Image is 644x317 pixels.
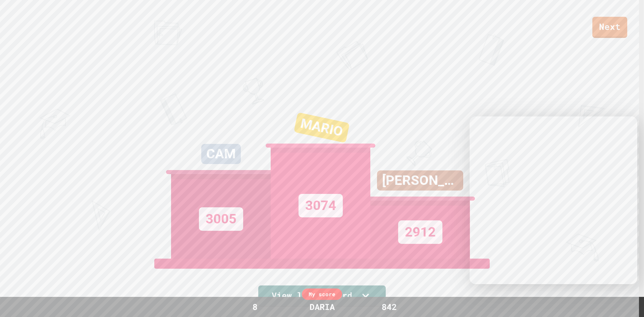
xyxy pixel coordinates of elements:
div: 842 [364,301,414,313]
div: MARIO [293,112,350,143]
a: View leaderboard [258,285,386,307]
iframe: chat widget [470,292,637,307]
div: 8 [230,301,280,313]
div: 3074 [299,194,343,217]
iframe: chat widget [616,290,637,310]
div: DARIA [303,301,341,313]
div: My score [302,288,342,300]
div: CAM [201,144,241,164]
div: 2912 [398,220,442,244]
a: Next [592,17,627,38]
iframe: chat widget [470,116,637,284]
div: 3005 [199,207,243,231]
div: [PERSON_NAME] [377,170,463,191]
